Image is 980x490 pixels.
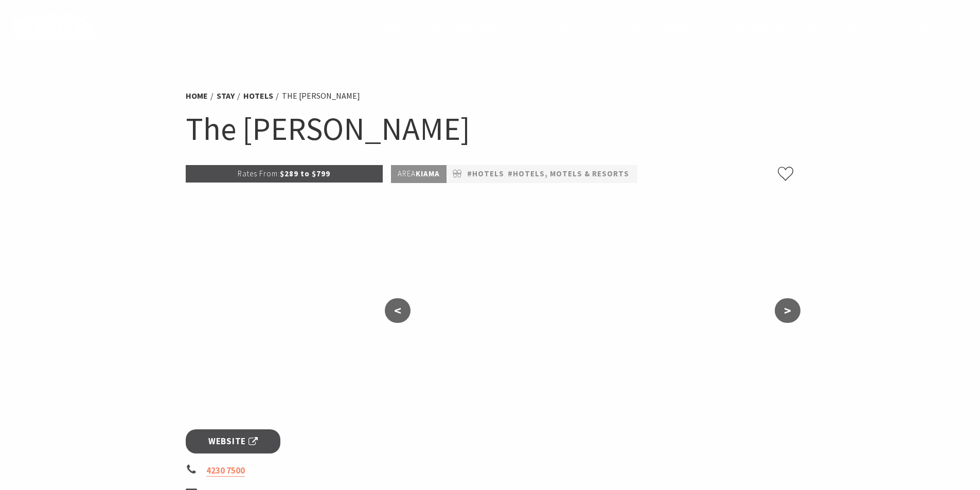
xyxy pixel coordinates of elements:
[186,108,795,150] h1: The [PERSON_NAME]
[238,169,280,178] span: Rates From:
[664,20,715,32] span: What’s On
[621,20,644,32] span: Plan
[282,89,360,103] li: The [PERSON_NAME]
[398,169,416,178] span: Area
[467,168,504,180] a: #Hotels
[217,90,235,101] a: Stay
[805,20,869,32] span: Winter Deals
[384,20,410,32] span: Home
[775,298,800,323] button: >
[735,20,784,32] span: Book now
[430,20,496,32] span: Destinations
[391,165,447,183] p: Kiama
[243,90,273,101] a: Hotels
[186,429,281,453] a: Website
[208,434,258,448] span: Website
[206,465,245,477] a: 4230 7500
[385,298,411,323] button: <
[12,12,95,41] img: Kiama Logo
[508,168,629,180] a: #Hotels, Motels & Resorts
[373,18,879,35] nav: Main Menu
[186,165,383,183] p: $289 to $799
[516,20,539,32] span: Stay
[560,20,600,32] span: See & Do
[186,90,208,101] a: Home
